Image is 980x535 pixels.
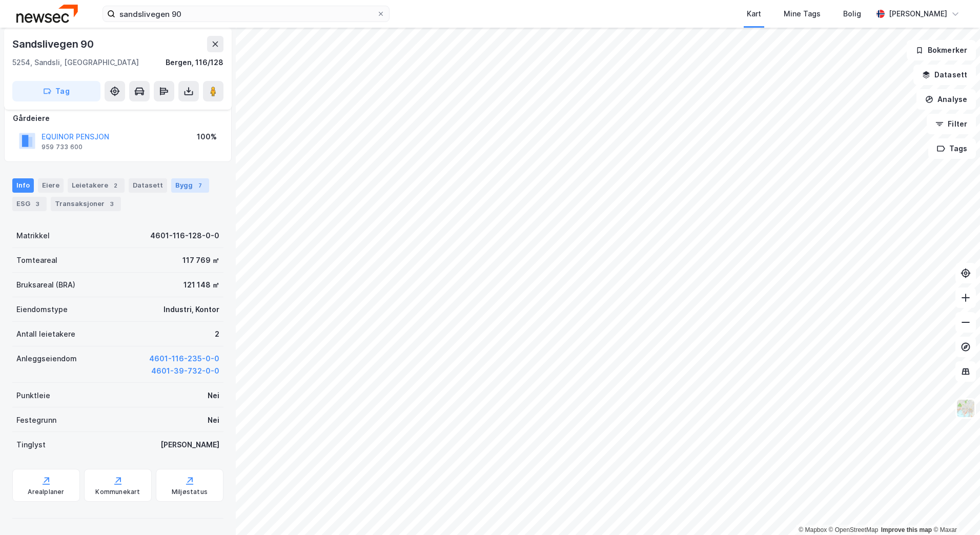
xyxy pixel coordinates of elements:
div: Matrikkel [16,230,50,242]
iframe: Chat Widget [929,486,980,535]
button: Tag [12,81,100,101]
div: 3 [107,199,117,209]
div: Nei [208,389,219,402]
div: Bruksareal (BRA) [16,279,75,291]
div: Gårdeiere [13,112,223,125]
button: Tags [928,138,976,159]
div: 5254, Sandsli, [GEOGRAPHIC_DATA] [12,56,139,69]
div: 117 769 ㎡ [182,254,219,266]
div: Kommunekart [95,488,140,496]
div: 2 [110,180,120,191]
div: Miljøstatus [172,488,208,496]
div: Bergen, 116/128 [166,56,223,69]
div: Kart [747,8,761,20]
div: [PERSON_NAME] [160,439,219,451]
div: 2 [215,328,219,340]
button: 4601-39-732-0-0 [151,365,219,377]
div: Tinglyst [16,439,46,451]
div: [PERSON_NAME] [889,8,947,20]
div: Industri, Kontor [164,303,219,316]
div: Anleggseiendom [16,353,77,365]
img: newsec-logo.f6e21ccffca1b3a03d2d.png [16,5,78,23]
button: Datasett [913,65,976,85]
div: Leietakere [68,178,125,193]
div: 100% [197,131,217,143]
div: Arealplaner [28,488,64,496]
div: Antall leietakere [16,328,75,340]
div: Datasett [129,178,167,193]
button: Analyse [916,89,976,110]
div: Transaksjoner [51,197,121,211]
a: OpenStreetMap [829,526,879,533]
div: Bygg [171,178,209,193]
a: Improve this map [881,526,932,533]
div: Eiere [38,178,64,193]
button: Bokmerker [907,40,976,60]
div: 121 148 ㎡ [183,279,219,291]
div: 4601-116-128-0-0 [150,230,219,242]
div: Mine Tags [784,8,821,20]
div: Kontrollprogram for chat [929,486,980,535]
button: Filter [927,114,976,134]
div: 7 [195,180,205,191]
div: Tomteareal [16,254,57,266]
div: Nei [208,414,219,426]
div: Sandslivegen 90 [12,36,96,52]
div: 3 [32,199,43,209]
button: 4601-116-235-0-0 [149,353,219,365]
div: Eiendomstype [16,303,68,316]
a: Mapbox [799,526,827,533]
div: Festegrunn [16,414,56,426]
div: 959 733 600 [42,143,83,151]
div: ESG [12,197,47,211]
div: Info [12,178,34,193]
img: Z [956,399,975,418]
input: Søk på adresse, matrikkel, gårdeiere, leietakere eller personer [115,6,377,22]
div: Bolig [843,8,861,20]
div: Punktleie [16,389,50,402]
